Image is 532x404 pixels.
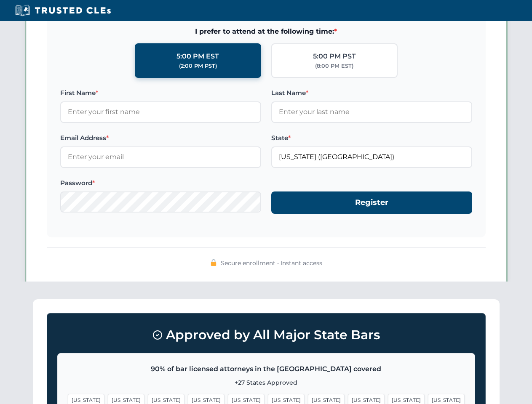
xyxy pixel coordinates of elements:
[271,88,472,98] label: Last Name
[179,62,217,70] div: (2:00 PM PST)
[60,88,261,98] label: First Name
[210,259,217,266] img: 🔒
[13,4,113,17] img: Trusted CLEs
[176,51,219,62] div: 5:00 PM EST
[221,258,322,268] span: Secure enrollment • Instant access
[60,26,472,37] span: I prefer to attend at the following time:
[60,178,261,188] label: Password
[271,101,472,122] input: Enter your last name
[271,191,472,214] button: Register
[68,364,465,375] p: 90% of bar licensed attorneys in the [GEOGRAPHIC_DATA] covered
[60,133,261,143] label: Email Address
[315,62,353,70] div: (8:00 PM EST)
[68,378,465,387] p: +27 States Approved
[57,324,475,346] h3: Approved by All Major State Bars
[60,101,261,122] input: Enter your first name
[60,146,261,167] input: Enter your email
[271,133,472,143] label: State
[271,146,472,167] input: Florida (FL)
[313,51,356,62] div: 5:00 PM PST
